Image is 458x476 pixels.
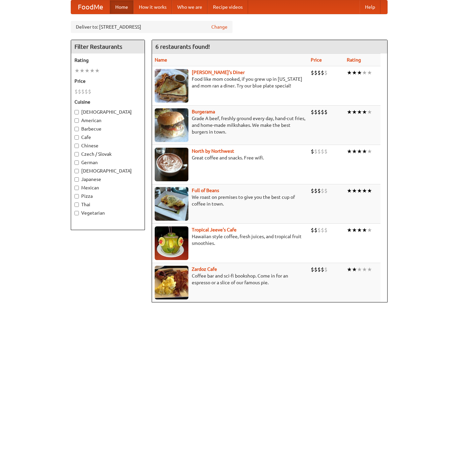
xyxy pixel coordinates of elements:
[192,266,217,272] a: Zardoz Cafe
[347,266,352,273] li: ★
[172,0,208,14] a: Who we are
[74,142,141,149] label: Chinese
[74,88,78,95] li: $
[74,176,141,183] label: Japanese
[314,187,317,194] li: $
[74,99,141,105] h5: Cuisine
[74,144,79,148] input: Chinese
[311,187,314,194] li: $
[192,227,237,232] a: Tropical Jeeve's Cafe
[211,24,227,30] a: Change
[74,177,79,182] input: Japanese
[155,108,188,142] img: burgerama.jpg
[78,88,81,95] li: $
[155,266,188,299] img: zardoz.jpg
[155,69,188,103] img: sallys.jpg
[155,187,188,221] img: beans.jpg
[321,266,324,273] li: $
[155,148,188,181] img: north.jpg
[311,226,314,234] li: $
[360,0,380,14] a: Help
[314,266,317,273] li: $
[71,21,233,33] div: Deliver to: [STREET_ADDRESS]
[74,211,79,215] input: Vegetarian
[321,69,324,76] li: $
[74,201,141,208] label: Thai
[192,70,245,75] a: [PERSON_NAME]'s Diner
[324,69,328,76] li: $
[155,57,167,63] a: Name
[311,57,322,63] a: Price
[81,88,85,95] li: $
[321,108,324,116] li: $
[90,67,95,74] li: ★
[347,148,352,155] li: ★
[155,233,305,247] p: Hawaiian style coffee, fresh juices, and tropical fruit smoothies.
[74,67,80,74] li: ★
[74,159,141,166] label: German
[74,110,79,114] input: [DEMOGRAPHIC_DATA]
[311,108,314,116] li: $
[74,194,79,198] input: Pizza
[74,127,79,131] input: Barbecue
[317,108,321,116] li: $
[357,148,362,155] li: ★
[155,194,305,207] p: We roast on premises to give you the best cup of coffee in town.
[314,148,317,155] li: $
[85,88,88,95] li: $
[324,226,328,234] li: $
[155,272,305,286] p: Coffee bar and sci-fi bookshop. Come in for an espresso or a slice of our famous pie.
[324,108,328,116] li: $
[362,148,367,155] li: ★
[352,266,357,273] li: ★
[192,188,219,193] a: Full of Beans
[311,266,314,273] li: $
[314,69,317,76] li: $
[74,203,79,207] input: Thai
[95,67,100,74] li: ★
[80,67,85,74] li: ★
[192,148,234,154] b: North by Northwest
[317,148,321,155] li: $
[352,108,357,116] li: ★
[155,115,305,135] p: Grade A beef, freshly ground every day, hand-cut fries, and home-made milkshakes. We make the bes...
[347,108,352,116] li: ★
[155,43,210,50] ng-pluralize: 6 restaurants found!
[110,0,133,14] a: Home
[367,187,372,194] li: ★
[155,76,305,89] p: Food like mom cooked, if you grew up in [US_STATE] and mom ran a diner. Try our blue plate special!
[362,108,367,116] li: ★
[357,226,362,234] li: ★
[347,226,352,234] li: ★
[74,168,141,174] label: [DEMOGRAPHIC_DATA]
[155,154,305,161] p: Great coffee and snacks. Free wifi.
[74,135,79,140] input: Cafe
[74,169,79,173] input: [DEMOGRAPHIC_DATA]
[352,187,357,194] li: ★
[192,109,215,114] a: Burgerama
[362,226,367,234] li: ★
[71,40,145,53] h4: Filter Restaurants
[367,266,372,273] li: ★
[347,69,352,76] li: ★
[311,148,314,155] li: $
[362,187,367,194] li: ★
[208,0,248,14] a: Recipe videos
[324,266,328,273] li: $
[74,210,141,216] label: Vegetarian
[357,69,362,76] li: ★
[317,187,321,194] li: $
[362,69,367,76] li: ★
[317,266,321,273] li: $
[74,186,79,190] input: Mexican
[74,134,141,141] label: Cafe
[85,67,90,74] li: ★
[352,148,357,155] li: ★
[74,152,79,156] input: Czech / Slovak
[357,266,362,273] li: ★
[321,187,324,194] li: $
[352,69,357,76] li: ★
